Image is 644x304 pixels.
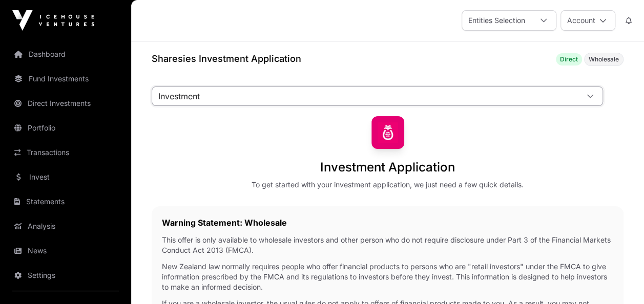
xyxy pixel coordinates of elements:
[560,55,578,63] span: Direct
[371,116,404,149] img: Sharesies
[162,262,613,292] p: New Zealand law normally requires people who offer financial products to persons who are "retail ...
[320,159,455,176] h1: Investment Application
[8,117,123,139] a: Portfolio
[8,68,123,90] a: Fund Investments
[560,10,615,31] button: Account
[152,52,301,66] h1: Sharesies Investment Application
[8,190,123,213] a: Statements
[152,87,578,105] span: Investment
[162,216,613,229] h2: Warning Statement: Wholesale
[8,264,123,287] a: Settings
[8,215,123,237] a: Analysis
[162,235,613,255] p: This offer is only available to wholesale investors and other person who do not require disclosur...
[593,255,644,304] iframe: Chat Widget
[8,141,123,164] a: Transactions
[462,11,531,30] div: Entities Selection
[8,166,123,188] a: Invest
[252,180,524,190] div: To get started with your investment application, we just need a few quick details.
[8,240,123,262] a: News
[8,43,123,66] a: Dashboard
[589,55,619,63] span: Wholesale
[8,92,123,115] a: Direct Investments
[12,10,94,31] img: Icehouse Ventures Logo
